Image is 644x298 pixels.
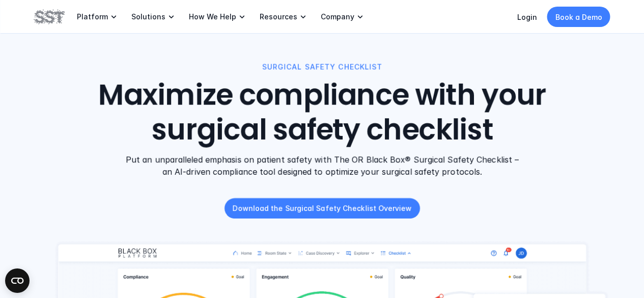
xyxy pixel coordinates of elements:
[77,12,108,21] p: Platform
[555,12,602,22] p: Book a Demo
[5,268,30,293] button: Open CMP widget
[262,61,382,72] p: SURGICAL SAFETY CHECKLIST
[321,12,354,21] p: Company
[225,198,420,219] a: Download the Surgical Safety Checklist Overview
[233,203,412,213] p: Download the Surgical Safety Checklist Overview
[189,12,236,21] p: How We Help
[34,8,65,25] img: SST logo
[517,13,537,21] a: Login
[260,12,297,21] p: Resources
[92,78,553,147] h1: Maximize compliance with your surgical safety checklist
[120,153,523,178] p: Put an unparalleled emphasis on patient safety with The OR Black Box® Surgical Safety Checklist –...
[131,12,165,21] p: Solutions
[547,7,610,27] a: Book a Demo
